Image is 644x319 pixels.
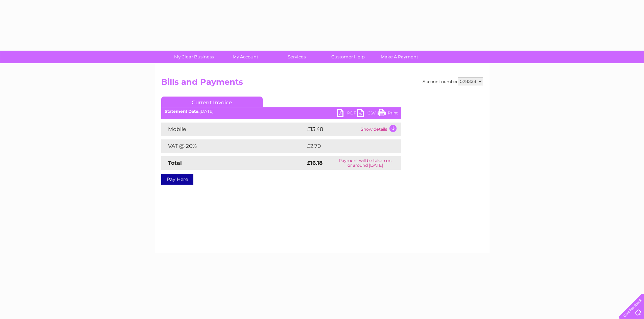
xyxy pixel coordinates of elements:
b: Statement Date: [165,109,199,114]
td: Payment will be taken on or around [DATE] [329,156,401,170]
h2: Bills and Payments [161,77,483,90]
td: Mobile [161,123,305,136]
a: My Clear Business [166,51,222,63]
a: Pay Here [161,174,193,185]
a: CSV [357,109,378,119]
a: Current Invoice [161,97,263,107]
a: Services [269,51,325,63]
a: Make A Payment [372,51,427,63]
td: Show details [359,123,401,136]
div: Account number [423,77,483,85]
a: Print [378,109,398,119]
td: £13.48 [305,123,359,136]
a: Customer Help [320,51,376,63]
a: PDF [337,109,357,119]
div: [DATE] [161,109,401,114]
strong: Total [168,160,182,166]
td: £2.70 [305,139,385,153]
a: My Account [217,51,273,63]
strong: £16.18 [307,160,323,166]
td: VAT @ 20% [161,139,305,153]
